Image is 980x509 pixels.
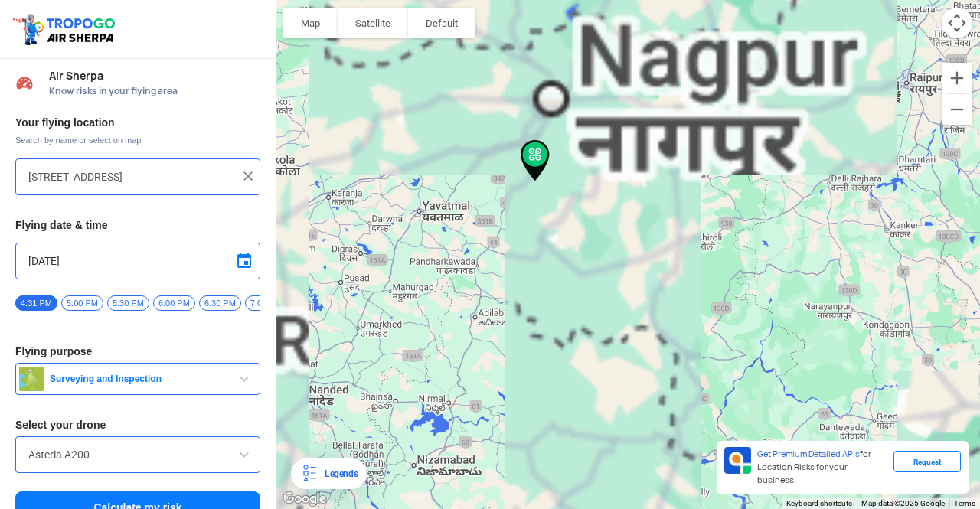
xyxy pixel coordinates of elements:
img: Legends [300,465,318,483]
img: ic_tgdronemaps.svg [11,11,120,47]
input: Select Date [28,252,247,270]
span: 6:00 PM [153,295,195,311]
span: 7:00 PM [245,295,287,311]
h3: Flying purpose [15,346,260,357]
img: Premium APIs [724,447,751,474]
span: Surveying and Inspection [44,373,235,385]
img: survey.png [19,367,44,391]
button: Keyboard shortcuts [786,498,852,509]
h3: Select your drone [15,419,260,430]
a: Terms [954,499,975,507]
div: Request [893,451,961,472]
span: Know risks in your flying area [49,85,260,97]
button: Show street map [283,8,338,38]
span: 4:31 PM [15,295,57,311]
a: Open this area in Google Maps (opens a new window) [279,489,330,509]
input: Search your flying location [28,168,236,186]
img: ic_close.png [240,168,256,184]
h3: Your flying location [15,117,260,128]
div: for Location Risks for your business. [751,447,893,488]
input: Search by name or Brand [28,445,247,464]
button: Show satellite imagery [338,8,408,38]
img: Google [279,489,330,509]
h3: Flying date & time [15,220,260,230]
button: Zoom out [942,94,972,125]
button: Zoom in [942,63,972,93]
span: 5:00 PM [61,295,103,311]
span: 6:30 PM [199,295,241,311]
span: Map data ©2025 Google [861,499,945,507]
img: Risk Scores [15,73,34,92]
span: Air Sherpa [49,70,260,82]
span: Search by name or select on map [15,134,260,146]
div: Legends [318,465,358,483]
span: 5:30 PM [107,295,149,311]
button: Map camera controls [942,8,972,38]
button: Surveying and Inspection [15,363,260,395]
span: Get Premium Detailed APIs [757,449,860,459]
